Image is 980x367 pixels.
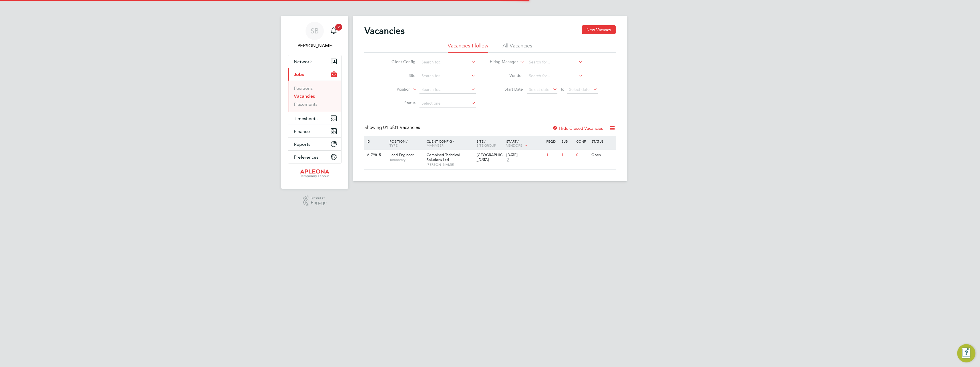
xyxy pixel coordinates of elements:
button: Reports [288,138,341,150]
span: Finance [294,129,310,134]
label: Hiring Manager [485,59,518,65]
span: SB [311,27,319,35]
li: All Vacancies [503,42,532,53]
div: Client Config / [425,136,475,150]
button: New Vacancy [582,25,616,34]
div: Position / [385,136,425,150]
div: Showing [364,125,421,131]
label: Hide Closed Vacancies [552,125,603,131]
span: Type [389,143,397,147]
span: Network [294,59,312,64]
span: Preferences [294,154,318,160]
div: Start / [505,136,545,151]
input: Search for... [527,58,583,66]
span: Select date [529,87,549,92]
span: Engage [311,200,327,205]
li: Vacancies I follow [448,42,488,53]
span: Lead Engineer [389,152,414,157]
input: Search for... [419,72,476,80]
label: Vendor [490,73,523,78]
div: [DATE] [506,153,543,157]
button: Preferences [288,151,341,163]
a: Go to home page [288,169,342,178]
a: Positions [294,85,313,91]
div: 1 [545,150,560,160]
span: 01 of [383,125,393,130]
span: [PERSON_NAME] [427,162,474,167]
div: Conf [575,136,590,146]
label: Start Date [490,87,523,92]
span: 01 Vacancies [383,125,420,130]
span: Jobs [294,72,304,77]
div: Reqd [545,136,560,146]
a: 2 [328,22,340,40]
span: 2 [506,157,510,162]
span: Select date [569,87,590,92]
input: Search for... [419,86,476,94]
label: Site [383,73,415,78]
a: Vacancies [294,93,315,99]
a: SB[PERSON_NAME] [288,22,342,49]
span: Manager [427,143,443,147]
div: 1 [560,150,575,160]
label: Client Config [383,59,415,64]
span: Powered by [311,196,327,200]
div: V179815 [365,150,385,160]
label: Status [383,100,415,105]
h2: Vacancies [364,25,405,37]
input: Search for... [527,72,583,80]
div: 0 [575,150,590,160]
label: Position [378,87,411,92]
input: Select one [419,99,476,107]
img: apleona-logo-retina.png [300,169,329,178]
div: Sub [560,136,575,146]
div: Site / [475,136,505,150]
nav: Main navigation [281,16,348,189]
span: Timesheets [294,116,318,121]
button: Jobs [288,68,341,81]
div: Open [590,150,615,160]
span: 2 [335,24,342,31]
button: Finance [288,125,341,137]
button: Engage Resource Center [957,344,975,362]
span: Combined Technical Solutions Ltd [427,152,460,162]
div: Jobs [288,81,341,112]
div: Status [590,136,615,146]
span: Reports [294,141,310,147]
span: Temporary [389,157,424,162]
span: Vendors [506,143,522,147]
span: To [559,85,566,93]
span: Shane Beck [288,42,342,49]
div: ID [365,136,385,146]
button: Timesheets [288,112,341,125]
a: Placements [294,101,318,107]
button: Network [288,55,341,68]
input: Search for... [419,58,476,66]
a: Powered byEngage [303,196,327,206]
span: Site Group [477,143,496,147]
span: [GEOGRAPHIC_DATA] [477,152,503,162]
